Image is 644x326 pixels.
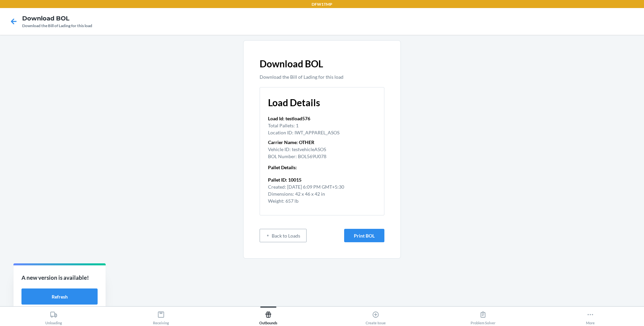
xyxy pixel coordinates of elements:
[312,1,332,7] p: DFW1TMP
[268,139,376,146] p: Carrier Name: OTHER
[153,308,169,325] div: Receiving
[268,129,376,136] p: Location ID: IWT_APPAREL_ASOS
[268,153,376,160] p: BOL Number: BOL569U078
[260,73,384,80] p: Download the Bill of Lading for this load
[21,288,98,305] button: Refresh
[215,307,322,325] button: Outbounds
[366,308,386,325] div: Create Issue
[260,57,384,71] p: Download BOL
[259,308,277,325] div: Outbounds
[45,308,62,325] div: Unloading
[22,14,92,23] h4: Download BOL
[260,229,307,242] button: Back to Loads
[268,190,344,197] p: Dimensions: 42 x 46 x 42 in
[537,307,644,325] button: More
[22,23,92,29] div: Download the Bill of Lading for this load
[268,115,376,122] p: Load Id: testload576
[322,307,429,325] button: Create Issue
[268,95,376,110] p: Load Details
[268,122,376,129] p: Total Pallets: 1
[586,308,595,325] div: More
[268,183,344,190] p: Created: [DATE] 6:09 PM GMT+5:30
[429,307,537,325] button: Problem Solver
[107,307,215,325] button: Receiving
[471,308,495,325] div: Problem Solver
[268,176,344,183] p: Pallet ID: 10015
[268,146,376,153] p: Vehicle ID: testvehicleASOS
[344,229,384,242] button: Print BOL
[268,164,376,171] p: Pallet Details :
[21,273,98,282] p: A new version is available!
[268,197,344,204] p: Weight: 657 lb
